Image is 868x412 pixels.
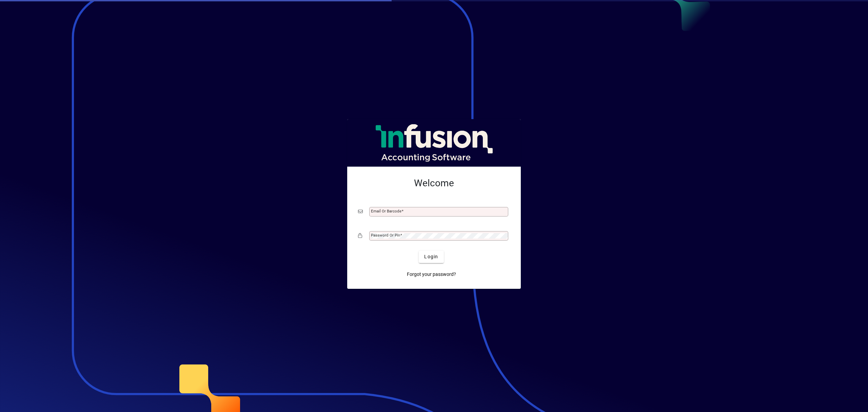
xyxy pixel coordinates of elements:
[407,271,456,278] span: Forgot your password?
[404,268,459,281] a: Forgot your password?
[371,209,401,213] mat-label: Email or Barcode
[371,233,400,238] mat-label: Password or Pin
[424,253,438,260] span: Login
[419,251,443,263] button: Login
[358,177,510,189] h2: Welcome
